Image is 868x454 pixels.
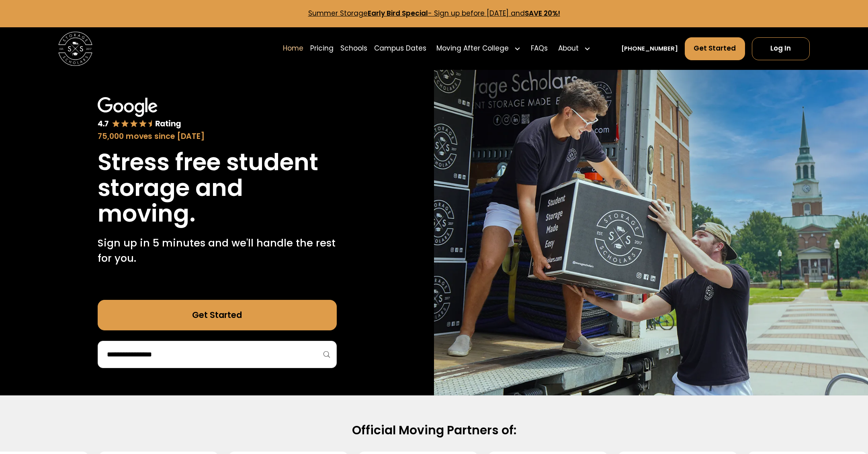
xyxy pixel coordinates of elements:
a: Summer StorageEarly Bird Special- Sign up before [DATE] andSAVE 20%! [308,8,560,18]
a: home [58,32,92,66]
p: Sign up in 5 minutes and we'll handle the rest for you. [98,235,337,266]
div: Moving After College [436,43,509,54]
a: FAQs [531,37,548,61]
div: Moving After College [433,37,524,61]
h1: Stress free student storage and moving. [98,149,337,227]
strong: Early Bird Special [368,8,428,18]
a: Log In [752,37,810,60]
a: Get Started [98,300,337,330]
a: [PHONE_NUMBER] [621,44,678,53]
div: 75,000 moves since [DATE] [98,131,337,143]
img: Google 4.7 star rating [98,97,181,129]
strong: SAVE 20%! [525,8,560,18]
a: Campus Dates [374,37,426,61]
div: About [558,43,579,54]
a: Pricing [310,37,334,61]
img: Storage Scholars main logo [58,32,92,66]
a: Home [283,37,303,61]
h2: Official Moving Partners of: [161,423,707,438]
a: Schools [340,37,367,61]
img: Storage Scholars makes moving and storage easy. [434,70,868,395]
a: Get Started [685,37,745,60]
div: About [555,37,594,61]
